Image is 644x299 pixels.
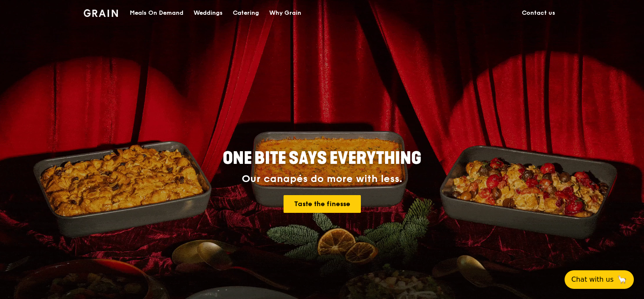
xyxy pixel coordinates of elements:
img: Grain [84,9,118,17]
span: 🦙 [617,275,627,285]
a: Catering [228,0,264,26]
a: Contact us [517,0,560,26]
span: Chat with us [571,275,614,285]
button: Chat with us🦙 [565,270,634,289]
div: Why Grain [269,0,301,26]
div: Our canapés do more with less. [170,173,474,185]
div: Catering [233,0,259,26]
a: Why Grain [264,0,306,26]
div: Meals On Demand [130,0,183,26]
div: Weddings [194,0,223,26]
span: ONE BITE SAYS EVERYTHING [223,148,421,169]
a: Taste the finesse [284,195,361,213]
a: Weddings [188,0,228,26]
